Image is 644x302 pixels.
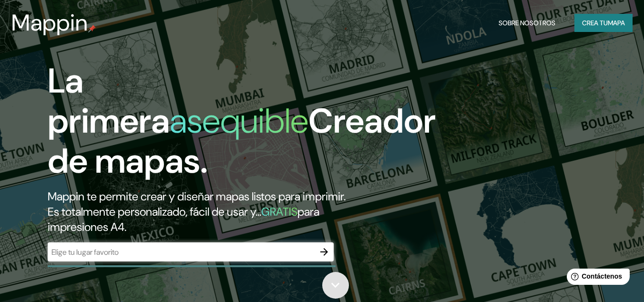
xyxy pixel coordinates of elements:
button: Sobre nosotros [495,14,559,32]
font: mapa [608,19,625,27]
font: para impresiones A4. [48,204,319,234]
font: asequible [170,99,308,143]
font: Crea tu [582,19,608,27]
iframe: Lanzador de widgets de ayuda [559,265,634,292]
img: pin de mapeo [88,25,96,32]
font: La primera [48,59,170,143]
font: Mappin [11,8,88,38]
font: Es totalmente personalizado, fácil de usar y... [48,204,261,219]
font: Mappin te permite crear y diseñar mapas listos para imprimir. [48,189,346,204]
font: GRATIS [261,204,297,219]
font: Sobre nosotros [499,19,555,27]
input: Elige tu lugar favorito [48,247,315,258]
button: Crea tumapa [574,14,633,32]
font: Creador de mapas. [48,99,436,183]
